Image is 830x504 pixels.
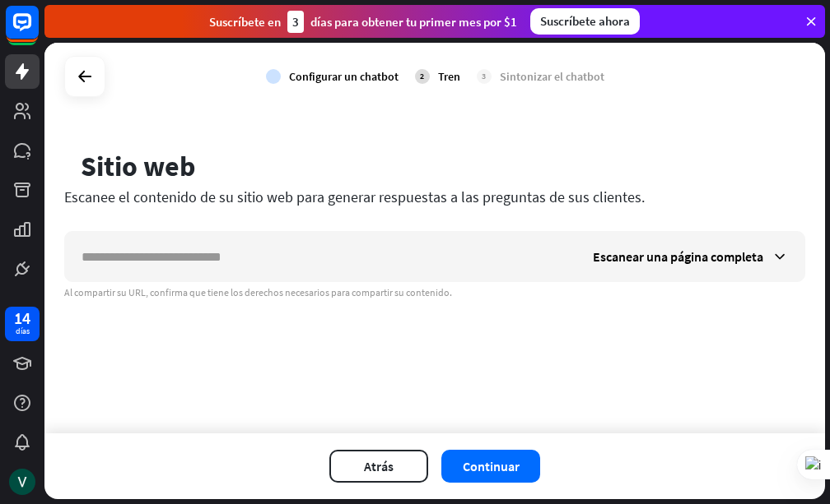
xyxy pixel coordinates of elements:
font: Escanear una página completa [593,248,763,265]
button: Continuar [441,450,540,483]
font: Sintonizar el chatbot [500,69,604,84]
font: Suscríbete en [209,14,281,30]
button: Atrás [329,450,428,483]
a: 14 días [5,307,40,341]
font: 14 [14,307,30,328]
font: días para obtener tu primer mes por $1 [310,14,517,30]
font: 3 [292,14,299,30]
font: Sitio web [81,149,195,183]
font: Escanee el contenido de su sitio web para generar respuestas a las preguntas de sus clientes. [64,187,645,206]
font: Al compartir su URL, confirma que tiene los derechos necesarios para compartir su contenido. [64,286,452,298]
font: Continuar [463,458,520,474]
font: Suscríbete ahora [540,13,630,29]
font: Atrás [364,458,394,474]
font: 2 [420,71,424,81]
font: días [16,326,30,336]
font: Configurar un chatbot [289,69,399,84]
button: Abrir el widget de chat LiveChat [13,7,63,56]
font: Tren [438,69,460,84]
font: 3 [482,71,486,81]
